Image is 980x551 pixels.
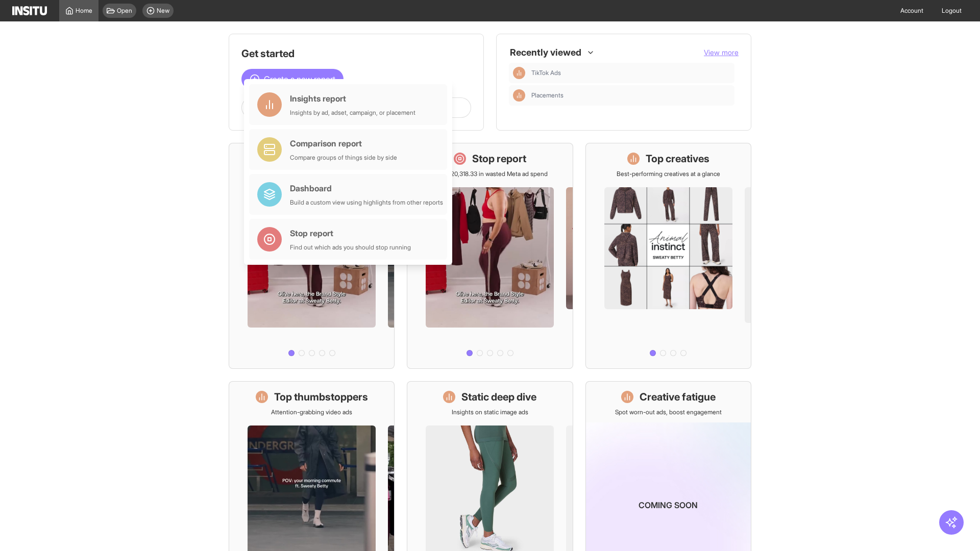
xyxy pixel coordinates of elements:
[704,48,739,57] span: View more
[407,143,573,369] a: Stop reportSave £20,318.33 in wasted Meta ad spend
[290,182,443,194] div: Dashboard
[452,408,528,416] p: Insights on static image ads
[290,243,411,252] div: Find out which ads you should stop running
[290,198,443,207] div: Build a custom view using highlights from other reports
[617,170,720,178] p: Best-performing creatives at a glance
[531,91,563,99] span: Placements
[531,69,561,77] span: TikTok Ads
[290,227,411,239] div: Stop report
[290,109,415,117] div: Insights by ad, adset, campaign, or placement
[12,6,47,15] img: Logo
[585,143,751,369] a: Top creativesBest-performing creatives at a glance
[290,154,397,162] div: Compare groups of things side by side
[646,152,709,166] h1: Top creatives
[531,91,730,99] span: Placements
[704,47,739,58] button: View more
[229,143,395,369] a: What's live nowSee all active ads instantly
[513,67,525,79] div: Insights
[472,152,526,166] h1: Stop report
[461,390,536,404] h1: Static deep dive
[76,7,92,15] span: Home
[274,390,368,404] h1: Top thumbstoppers
[290,92,415,105] div: Insights report
[241,46,471,61] h1: Get started
[271,408,352,416] p: Attention-grabbing video ads
[117,7,132,15] span: Open
[531,69,730,77] span: TikTok Ads
[432,170,548,178] p: Save £20,318.33 in wasted Meta ad spend
[290,137,397,149] div: Comparison report
[241,69,344,89] button: Create a new report
[513,89,525,102] div: Insights
[157,7,169,15] span: New
[264,73,335,85] span: Create a new report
